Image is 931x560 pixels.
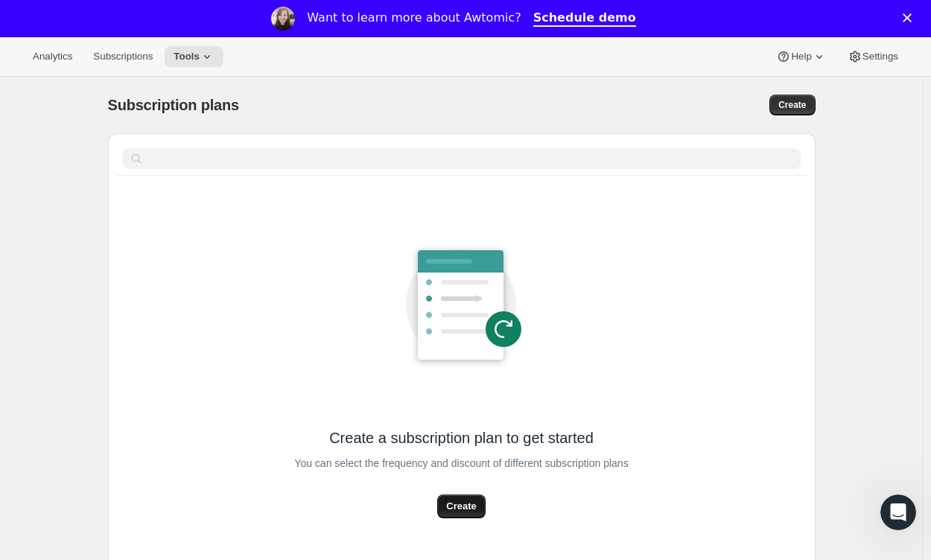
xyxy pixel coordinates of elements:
[446,499,476,514] span: Create
[862,51,898,63] span: Settings
[307,10,521,25] div: Want to learn more about Awtomic?
[791,51,811,63] span: Help
[839,46,907,67] button: Settings
[165,46,223,67] button: Tools
[437,494,485,518] button: Create
[903,13,918,22] div: Close
[778,99,806,111] span: Create
[329,427,594,448] span: Create a subscription plan to get started
[767,46,835,67] button: Help
[271,7,295,31] img: Profile image for Emily
[294,453,628,474] span: You can select the frequency and discount of different subscription plans
[24,46,81,67] button: Analytics
[880,494,916,530] iframe: Intercom live chat
[174,51,200,63] span: Tools
[84,46,162,67] button: Subscriptions
[769,95,815,115] button: Create
[33,51,72,63] span: Analytics
[93,51,153,63] span: Subscriptions
[533,10,636,27] a: Schedule demo
[108,97,239,113] span: Subscription plans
